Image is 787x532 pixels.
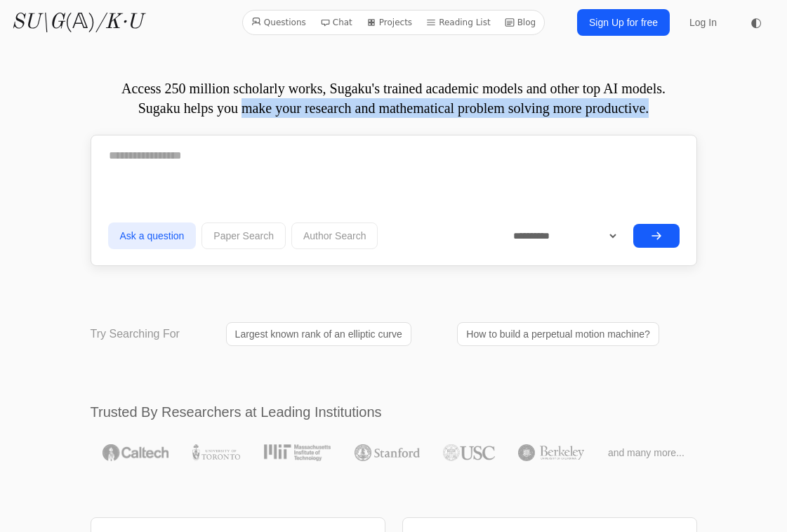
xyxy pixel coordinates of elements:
[192,444,240,461] img: University of Toronto
[108,222,197,249] button: Ask a question
[681,10,725,35] a: Log In
[264,444,331,461] img: MIT
[11,10,143,35] a: SU\G(𝔸)/K·U
[91,326,180,343] p: Try Searching For
[421,13,496,32] a: Reading List
[315,13,358,32] a: Chat
[750,16,762,29] span: ◐
[91,79,697,118] p: Access 250 million scholarly works, Sugaku's trained academic models and other top AI models. Sug...
[361,13,418,32] a: Projects
[577,9,670,36] a: Sign Up for free
[608,446,685,460] span: and many more...
[742,8,770,36] button: ◐
[91,402,697,422] h2: Trusted By Researchers at Leading Institutions
[102,444,168,461] img: Caltech
[499,13,542,32] a: Blog
[518,444,584,461] img: UC Berkeley
[291,222,378,249] button: Author Search
[355,444,420,461] img: Stanford
[11,12,65,33] i: SU\G
[95,12,143,33] i: /K·U
[226,322,411,346] a: Largest known rank of an elliptic curve
[201,222,286,249] button: Paper Search
[246,13,312,32] a: Questions
[443,444,494,461] img: USC
[457,322,659,346] a: How to build a perpetual motion machine?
